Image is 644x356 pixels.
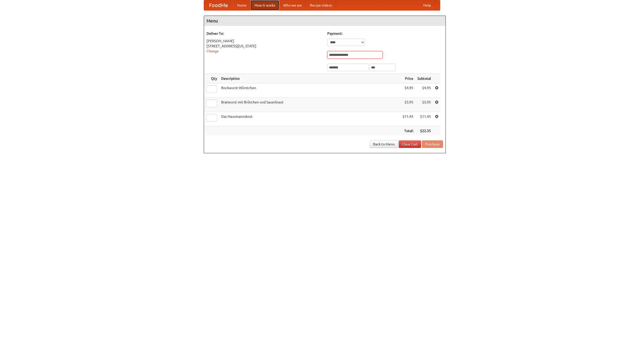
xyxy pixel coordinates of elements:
[207,44,322,49] div: [STREET_ADDRESS][US_STATE]
[204,0,233,10] a: FoodMe
[251,0,279,10] a: How it works
[400,83,415,98] td: $4.95
[306,0,336,10] a: Recipe videos
[233,0,251,10] a: Home
[415,112,433,126] td: $11.45
[204,74,219,83] th: Qty
[400,74,415,83] th: Price
[419,0,435,10] a: Help
[399,140,421,148] a: Clear Cart
[279,0,306,10] a: Who we are
[400,112,415,126] td: $11.45
[415,98,433,112] td: $5.95
[370,140,398,148] a: Back to Menu
[207,38,322,44] div: [PERSON_NAME]
[207,49,219,53] a: Change
[400,98,415,112] td: $5.95
[207,31,322,36] h5: Deliver To:
[415,83,433,98] td: $4.95
[219,98,400,112] td: Bratwurst mit Brötchen und Sauerkraut
[422,140,443,148] button: Purchase
[400,126,415,136] th: Total:
[219,112,400,126] td: Das Hausmannskost
[204,16,446,26] h4: Menu
[219,83,400,98] td: Bockwurst Würstchen
[219,74,400,83] th: Description
[415,126,433,136] th: $22.35
[415,74,433,83] th: Subtotal
[327,31,443,36] h5: Payment:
